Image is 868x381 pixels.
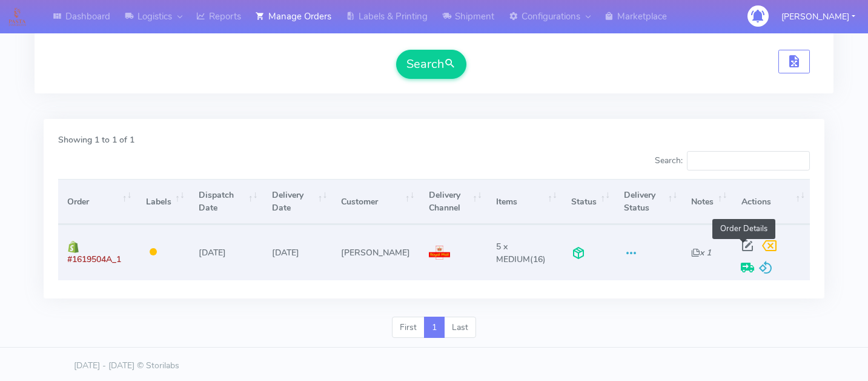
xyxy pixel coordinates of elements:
th: Customer: activate to sort column ascending [332,179,419,224]
img: shopify.png [67,241,79,253]
button: Search [396,50,466,79]
th: Status: activate to sort column ascending [562,179,615,224]
th: Delivery Date: activate to sort column ascending [262,179,332,224]
button: [PERSON_NAME] [772,4,864,29]
input: Search: [687,151,810,170]
th: Notes: activate to sort column ascending [682,179,732,224]
th: Items: activate to sort column ascending [487,179,562,224]
span: (16) [496,241,546,265]
th: Actions: activate to sort column ascending [732,179,810,224]
th: Delivery Status: activate to sort column ascending [615,179,682,224]
i: x 1 [691,247,711,258]
td: [PERSON_NAME] [332,224,419,280]
th: Order: activate to sort column ascending [58,179,136,224]
span: #1619504A_1 [67,254,121,265]
a: 1 [424,317,445,339]
td: [DATE] [190,224,263,280]
label: Search: [655,151,810,170]
span: 5 x MEDIUM [496,241,530,265]
th: Dispatch Date: activate to sort column ascending [190,179,263,224]
th: Delivery Channel: activate to sort column ascending [420,179,487,224]
label: Showing 1 to 1 of 1 [58,133,134,146]
th: Labels: activate to sort column ascending [136,179,189,224]
td: [DATE] [262,224,332,280]
img: Royal Mail [429,246,450,260]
